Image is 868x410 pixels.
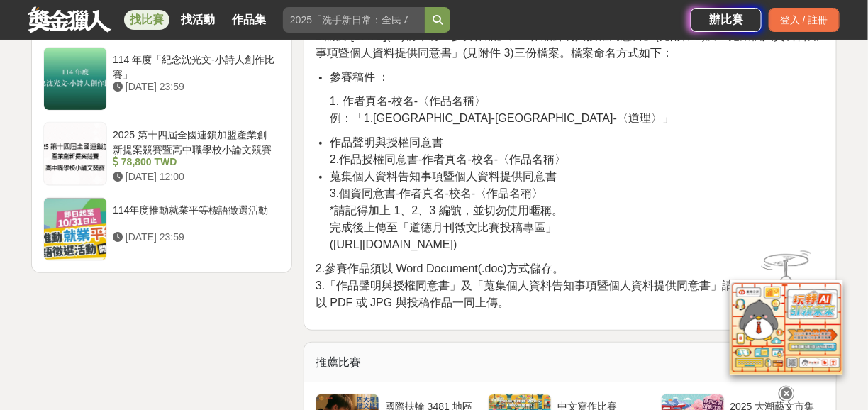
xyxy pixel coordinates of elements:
[769,8,840,32] div: 登入 / 註冊
[330,204,564,216] span: *請記得加上 1、2、3 編號，並切勿使用暱稱。
[283,7,425,33] input: 2025「洗手新日常：全民 ALL IN」洗手歌全台徵選
[175,10,221,30] a: 找活動
[113,203,274,230] div: 114年度推動就業平等標語徵選活動
[113,128,274,155] div: 2025 第十四屆全國連鎖加盟產業創新提案競賽暨高中職學校小論文競賽
[316,279,824,309] span: 3.「作品聲明與授權同意書」及「蒐集個人資料告知事項暨個人資料提供同意書」請自行列印親簽後，以 PDF 或 JPG 與投稿作品一同上傳。
[124,10,169,30] a: 找比賽
[316,262,564,275] span: 2.參賽作品須以 Word Document(.doc)方式儲存。
[730,272,843,367] img: d2146d9a-e6f6-4337-9592-8cefde37ba6b.png
[330,221,557,233] span: 完成後上傳至「道德月刊徵文比賽投稿專區」
[113,230,274,245] div: [DATE] 23:59
[330,112,674,124] span: 例：「1.[GEOGRAPHIC_DATA]-[GEOGRAPHIC_DATA]-〈道理〉」
[691,8,762,32] a: 辦比賽
[113,52,274,79] div: 114 年度「紀念沈光文-小詩人創作比賽」
[316,30,820,59] span: 1.請於 [DATE](一)前，將「參賽作品」、「作品聲明與授權同意書」(見附件 2)及「蒐集個人資料告知事項暨個人資料提供同意書」(見附件 3)三份檔案。檔案命名方式如下：
[330,187,543,199] span: 3.個資同意書-作者真名-校名-〈作品名稱〉
[113,155,274,170] div: 78,800 TWD
[330,238,457,250] span: ([URL][DOMAIN_NAME])
[330,136,443,148] span: 作品聲明與授權同意書
[330,95,486,107] span: 1. 作者真名-校名-〈作品名稱〉
[43,122,280,186] a: 2025 第十四屆全國連鎖加盟產業創新提案競賽暨高中職學校小論文競賽 78,800 TWD [DATE] 12:00
[330,71,389,83] span: 參賽稿件 ：
[113,170,274,184] div: [DATE] 12:00
[43,47,280,111] a: 114 年度「紀念沈光文-小詩人創作比賽」 [DATE] 23:59
[330,153,566,165] span: 2.作品授權同意書-作者真名-校名-〈作品名稱〉
[43,197,280,261] a: 114年度推動就業平等標語徵選活動 [DATE] 23:59
[226,10,272,30] a: 作品集
[304,343,836,382] div: 推薦比賽
[330,170,557,182] span: 蒐集個人資料告知事項暨個人資料提供同意書
[113,79,274,94] div: [DATE] 23:59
